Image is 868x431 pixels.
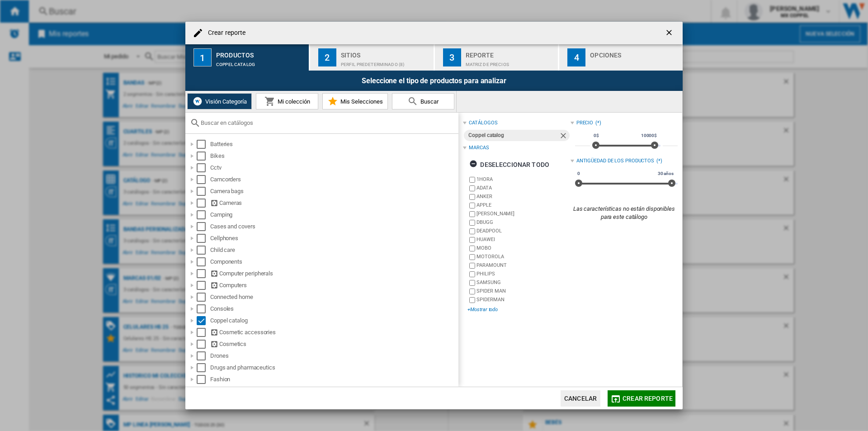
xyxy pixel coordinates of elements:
[469,280,475,286] input: brand.name
[476,185,570,191] label: ADATA
[476,176,570,183] label: 1HORA
[576,170,581,177] span: 0
[197,246,210,255] md-checkbox: Select
[392,93,454,109] button: Buscar
[201,119,454,126] input: Buscar en catálogos
[469,156,549,173] div: Deseleccionar todo
[466,48,555,57] div: Reporte
[197,304,210,313] md-checkbox: Select
[197,316,210,325] md-checkbox: Select
[310,44,434,71] button: 2 Sitios Perfil predeterminado (8)
[467,306,570,313] div: +Mostrar todo
[469,177,475,183] input: brand.name
[210,210,457,219] div: Camping
[469,203,475,208] input: brand.name
[418,98,439,105] span: Buscar
[576,157,654,165] div: Antigüedad de los productos
[576,119,593,127] div: Precio
[197,222,210,231] md-checkbox: Select
[322,93,388,109] button: Mis Selecciones
[210,304,457,313] div: Consoles
[203,28,245,38] h4: Crear reporte
[210,351,457,360] div: Drones
[210,328,457,337] div: Cosmetic accessories
[561,390,600,407] button: Cancelar
[210,140,457,149] div: Batteries
[476,279,570,286] label: SAMSUNG
[197,351,210,360] md-checkbox: Select
[210,163,457,172] div: Cctv
[318,48,336,66] div: 2
[210,246,457,255] div: Child care
[468,130,558,141] div: Coppel catalog
[469,185,475,191] input: brand.name
[476,227,570,234] label: DEADPOOL
[476,219,570,226] label: DBUGG
[559,131,570,142] ng-md-icon: Quitar
[476,288,570,294] label: SPIDER MAN
[338,98,383,105] span: Mis Selecciones
[197,269,210,278] md-checkbox: Select
[197,175,210,184] md-checkbox: Select
[476,296,570,303] label: SPIDERMAN
[476,262,570,269] label: PARAMOUNT
[210,293,457,302] div: Connected home
[197,340,210,349] md-checkbox: Select
[216,57,305,67] div: Coppel catalog
[210,340,457,349] div: Cosmetics
[275,98,310,105] span: Mi colección
[469,228,475,234] input: brand.name
[216,48,305,57] div: Productos
[476,210,570,217] label: [PERSON_NAME]
[197,140,210,149] md-checkbox: Select
[210,234,457,243] div: Cellphones
[567,48,585,66] div: 4
[469,263,475,269] input: brand.name
[476,236,570,243] label: HUAWEI
[210,363,457,372] div: Drugs and pharmaceutics
[469,119,497,127] div: catálogos
[210,257,457,266] div: Components
[197,187,210,196] md-checkbox: Select
[256,93,318,109] button: Mi colección
[197,152,210,161] md-checkbox: Select
[203,98,247,105] span: Visión Categoría
[192,96,203,107] img: wiser-icon-white.png
[469,271,475,277] input: brand.name
[210,375,457,384] div: Fashion
[476,193,570,200] label: ANKER
[210,316,457,325] div: Coppel catalog
[187,93,252,109] button: Visión Categoría
[210,175,457,184] div: Camcorders
[469,237,475,243] input: brand.name
[197,375,210,384] md-checkbox: Select
[476,202,570,208] label: APPLE
[623,395,673,402] span: Crear reporte
[590,48,679,57] div: Opciones
[469,254,475,260] input: brand.name
[640,132,658,139] span: 10000$
[443,48,461,66] div: 3
[476,253,570,260] label: MOTOROLA
[197,234,210,243] md-checkbox: Select
[466,57,555,67] div: Matriz de precios
[341,57,430,67] div: Perfil predeterminado (8)
[210,269,457,278] div: Computer peripherals
[197,210,210,219] md-checkbox: Select
[571,205,678,221] div: Las características no están disponibles para este catálogo
[197,363,210,372] md-checkbox: Select
[476,270,570,277] label: PHILIPS
[469,246,475,251] input: brand.name
[469,220,475,226] input: brand.name
[469,297,475,303] input: brand.name
[467,156,552,173] button: Deseleccionar todo
[210,187,457,196] div: Camera bags
[661,24,679,42] button: getI18NText('BUTTONS.CLOSE_DIALOG')
[656,170,675,177] span: 30 años
[210,152,457,161] div: Bikes
[592,132,600,139] span: 0$
[210,281,457,290] div: Computers
[476,245,570,251] label: MOBO
[608,390,675,407] button: Crear reporte
[559,44,683,71] button: 4 Opciones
